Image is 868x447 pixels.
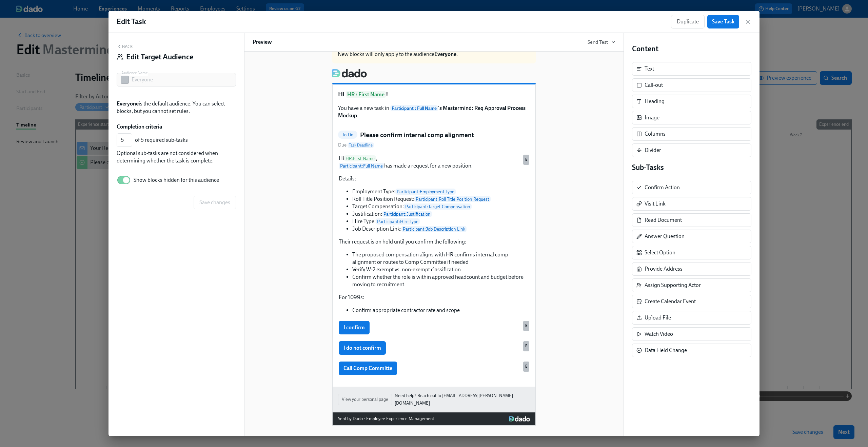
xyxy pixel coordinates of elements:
button: Back [117,44,133,49]
h1: Edit Task [117,17,146,27]
div: Create Calendar Event [632,295,751,308]
div: I confirmE [338,320,530,335]
h1: Hi ! [338,90,530,99]
div: Heading [632,95,751,108]
span: Due [338,142,374,149]
span: Task Deadline [348,142,374,148]
div: Columns [645,130,666,138]
h5: Please confirm internal comp alignment [360,131,474,139]
span: is the default audience. You can select blocks, but you cannot set rules. [117,100,225,114]
div: Select Option [632,246,751,259]
div: Upload File [645,314,671,322]
h6: Preview [253,38,272,46]
h4: Content [632,44,751,54]
div: I do not confirmE [338,341,530,355]
span: HR : First Name [346,91,386,98]
div: Upload File [632,311,751,325]
input: Enter a name [132,73,236,86]
div: Visit Link [632,197,751,211]
a: Need help? Reach out to [EMAIL_ADDRESS][PERSON_NAME][DOMAIN_NAME] [395,392,530,407]
div: Assign Supporting Actor [645,281,701,289]
span: Duplicate [677,18,699,25]
div: Confirm Action [632,181,751,194]
div: Watch Video [645,330,673,338]
div: Columns [632,127,751,141]
div: Answer Question [645,233,685,240]
span: New blocks will only apply to the audience . [338,51,458,57]
div: Create Calendar Event [645,298,696,305]
strong: 's Mastermind: Req Approval Process Mockup [338,105,526,119]
img: Dado [509,416,530,422]
div: Divider [632,143,751,157]
div: HiHR:First Name, Participant:Full Namehas made a request for a new position. Details: Employment ... [338,154,530,315]
div: Read Document [645,216,682,224]
div: Assign Supporting Actor [632,278,751,292]
div: Watch Video [632,327,751,341]
div: Text [645,65,654,73]
div: Call-out [632,78,751,92]
span: Optional sub-tasks are not considered when determining whether the task is complete. [117,150,218,164]
div: Data Field Change [645,347,687,354]
div: Used by Everyone audience [523,362,529,372]
div: Text [632,62,751,76]
div: Image [645,114,659,121]
div: Divider [645,147,661,154]
div: Used by Everyone audience [523,341,529,351]
div: Call Comp CommitteE [338,361,530,376]
div: Used by Everyone audience [523,155,529,165]
button: Save Task [707,15,739,28]
strong: Everyone [117,100,139,107]
div: Read Document [632,213,751,227]
div: Used by Everyone audience [523,321,529,331]
div: Sent by Dado - Employee Experience Management [338,415,434,423]
div: Answer Question [632,230,751,243]
span: Participant : Full Name [390,105,438,111]
button: Duplicate [671,15,705,28]
div: Heading [645,98,665,105]
div: Provide Address [632,262,751,276]
div: Provide Address [645,265,683,273]
span: Save Task [712,18,734,25]
div: Image [632,111,751,124]
h4: Edit Target Audience [126,52,193,62]
button: Send Test [588,39,615,45]
button: View your personal page [338,394,392,405]
div: Visit Link [645,200,666,208]
div: Call-out [645,81,663,89]
div: Select Option [645,249,675,256]
div: of 5 required sub-tasks [135,136,233,144]
span: View your personal page [342,396,388,403]
label: Completion criteria [117,123,162,131]
strong: Everyone [434,51,456,57]
div: Data Field Change [632,344,751,357]
span: Show blocks hidden for this audience [134,176,219,184]
h4: Sub-Tasks [632,162,751,173]
div: Confirm Action [645,184,680,191]
p: You have a new task in . [338,104,530,119]
span: To Do [338,132,357,137]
